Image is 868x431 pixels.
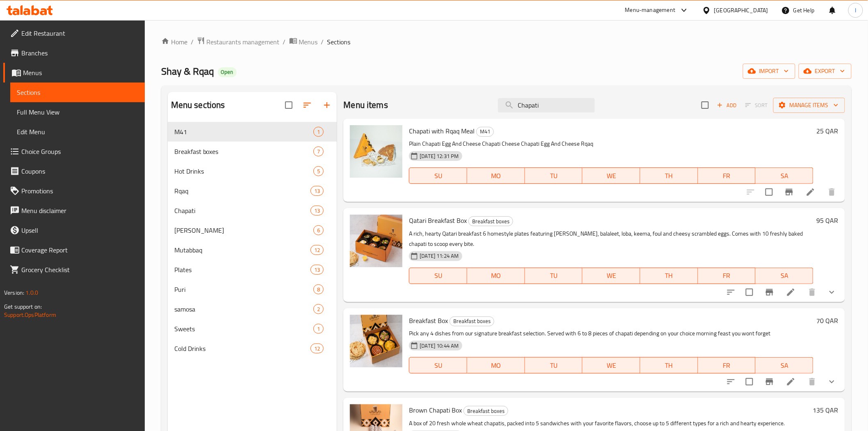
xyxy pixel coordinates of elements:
span: Open [218,69,237,76]
span: [DATE] 11:24 AM [416,252,462,260]
button: Branch-specific-item [760,282,779,302]
img: Breakfast Box [350,315,402,367]
span: Rqaq [174,186,311,196]
span: Qatari Breakfast Box [409,214,467,227]
span: Coverage Report [21,245,138,255]
span: Select to update [741,373,758,390]
span: Edit Restaurant [21,28,138,38]
button: TU [525,167,583,184]
nav: breadcrumb [161,37,852,47]
li: / [283,37,286,47]
span: SA [759,360,810,371]
h6: 70 QAR [817,315,838,326]
span: TH [644,170,695,182]
div: Breakfast boxes [464,406,508,416]
span: SU [413,360,464,371]
li: / [321,37,324,47]
a: Edit menu item [786,287,796,297]
span: Hot Drinks [174,166,314,176]
button: Manage items [773,98,845,113]
span: Shay & Rqaq [161,62,215,80]
button: Branch-specific-item [760,372,779,392]
h2: Menu items [343,99,388,111]
span: MO [471,360,522,371]
span: SU [413,270,464,282]
button: FR [698,268,756,284]
div: Breakfast boxes [450,316,494,326]
div: items [311,245,324,255]
div: Chapati13 [168,201,337,220]
span: [DATE] 12:31 PM [416,152,462,160]
button: delete [802,282,822,302]
button: export [799,64,852,79]
div: samosa [174,304,314,314]
span: Add [716,101,738,110]
div: M411 [168,122,337,142]
span: TU [528,270,580,282]
span: 13 [311,187,323,195]
div: Hot Drinks5 [168,161,337,181]
div: Breakfast boxes [468,216,513,226]
li: / [191,37,194,47]
span: MO [471,170,522,182]
h6: 25 QAR [817,125,838,137]
span: Brown Chapati Box [409,404,462,416]
input: search [498,98,595,112]
div: items [313,284,324,294]
a: Grocery Checklist [3,260,145,280]
span: Cold Drinks [174,344,311,353]
div: Breakfast boxes7 [168,142,337,161]
a: Coverage Report [3,240,145,260]
svg: Show Choices [827,377,837,387]
span: export [805,66,845,76]
button: FR [698,167,756,184]
button: WE [582,357,640,374]
span: 5 [314,167,323,175]
span: Plates [174,265,311,275]
div: Cold Drinks12 [168,339,337,358]
span: Mutabbaq [174,245,311,255]
span: 7 [314,148,323,156]
span: Select section first [740,99,773,112]
span: [DATE] 10:44 AM [416,342,462,350]
a: Edit Restaurant [3,23,145,43]
div: items [313,127,324,137]
button: delete [822,182,842,202]
div: items [311,206,324,215]
div: items [313,166,324,176]
a: Edit menu item [806,187,815,197]
button: SA [756,167,813,184]
div: items [313,225,324,235]
a: Home [161,37,187,47]
span: Breakfast Box [409,314,448,327]
button: TH [640,357,698,374]
a: Coupons [3,161,145,181]
button: SU [409,357,467,374]
span: SU [413,170,464,182]
span: TH [644,360,695,371]
button: Add [714,99,740,112]
div: M41 [476,127,494,137]
img: Chapati with Rqaq Meal [350,125,402,178]
span: Sections [17,87,138,97]
span: Edit Menu [17,127,138,137]
a: Edit menu item [786,377,796,387]
a: Menus [3,63,145,83]
span: Sweets [174,324,314,334]
span: 13 [311,266,323,274]
a: Promotions [3,181,145,201]
div: [GEOGRAPHIC_DATA] [714,6,768,15]
button: SA [756,357,813,374]
span: Coupons [21,166,138,176]
div: Chapathi Brown [174,225,314,235]
span: TU [528,170,580,182]
h2: Menu sections [171,99,225,111]
div: Open [218,67,237,77]
span: 1 [314,128,323,136]
div: [PERSON_NAME]6 [168,220,337,240]
span: 8 [314,286,323,293]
